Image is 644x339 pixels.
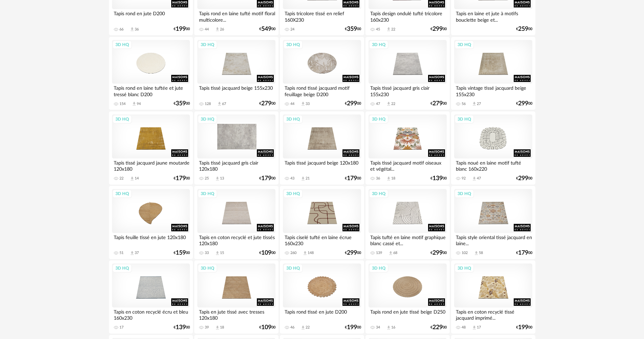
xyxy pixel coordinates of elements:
div: Tapis tufté en laine motif graphique blanc cassé et... [369,233,446,247]
span: 109 [261,325,271,330]
div: Tapis rond tissé en jute D200 [283,308,361,321]
div: 22 [119,176,124,181]
span: Download icon [472,176,477,181]
a: 3D HQ Tapis rond en laine tuftée et jute tressé blanc D200 154 Download icon 94 €35900 [109,37,193,110]
div: 33 [205,251,209,255]
div: 154 [119,102,126,106]
div: 148 [308,251,314,255]
div: 3D HQ [112,115,132,124]
div: € 00 [430,325,447,330]
div: 18 [220,325,224,330]
div: € 00 [430,101,447,106]
div: Tapis rond en laine tufté motif floral multicolore... [197,9,275,23]
span: 109 [261,251,271,255]
div: Tapis tissé jacquard gris clair 120x180 [197,158,275,172]
span: 179 [347,176,357,181]
div: 102 [462,251,468,255]
span: 229 [432,325,443,330]
div: € 00 [259,176,275,181]
div: Tapis vintage tissé jacquard beige 155x230 [454,84,532,97]
div: € 00 [259,101,275,106]
div: 128 [205,102,211,106]
span: Download icon [303,251,308,256]
div: 22 [391,27,395,32]
span: 299 [432,27,443,31]
span: 199 [347,325,357,330]
span: Download icon [215,27,220,32]
div: € 00 [259,251,275,255]
div: € 00 [345,27,361,31]
div: € 00 [174,101,190,106]
span: 179 [176,176,186,181]
div: Tapis design ondulé tufté tricolore 160x230 [369,9,446,23]
div: Tapis tissé jacquard beige 155x230 [197,84,275,97]
a: 3D HQ Tapis rond tissé en jute D200 46 Download icon 22 €19900 [280,260,364,334]
div: 45 [376,27,380,32]
a: 3D HQ Tapis rond en jute tissé beige D250 34 Download icon 16 €22900 [365,260,449,334]
a: 3D HQ Tapis tissé jacquard beige 155x230 128 Download icon 67 €27900 [194,37,278,110]
div: 33 [306,102,310,106]
div: Tapis tissé jacquard beige 120x180 [283,158,361,172]
div: Tapis style oriental tissé jacquard en laine... [454,233,532,247]
span: 259 [518,27,528,31]
a: 3D HQ Tapis en coton recyclé écru et bleu 160x230 17 €13900 [109,260,193,334]
span: 359 [176,101,186,106]
div: 3D HQ [454,264,474,273]
div: 260 [290,251,296,255]
div: 44 [290,102,294,106]
div: 16 [391,325,395,330]
div: 36 [135,27,139,32]
div: Tapis tissé jacquard motif oiseaux et végétal... [369,158,446,172]
span: Download icon [388,251,393,256]
div: Tapis feuille tissé en jute 120x180 [112,233,190,247]
a: 3D HQ Tapis tissé jacquard motif oiseaux et végétal... 36 Download icon 18 €13900 [365,111,449,185]
a: 3D HQ Tapis tissé jacquard gris clair 155x230 47 Download icon 22 €27900 [365,37,449,110]
span: Download icon [301,325,306,330]
a: 3D HQ Tapis vintage tissé jacquard beige 155x230 56 Download icon 27 €29900 [451,37,535,110]
div: 68 [393,251,397,255]
span: Download icon [130,176,135,181]
div: Tapis en jute tissé avec tresses 120x180 [197,308,275,321]
span: 299 [432,251,443,255]
div: 43 [290,176,294,181]
span: Download icon [472,101,477,106]
span: Download icon [386,325,391,330]
div: € 00 [516,27,532,31]
div: 3D HQ [454,189,474,198]
div: 3D HQ [112,40,132,49]
div: 47 [477,176,481,181]
div: Tapis en laine et jute à motifs bouclette beige et... [454,9,532,23]
span: 279 [261,101,271,106]
div: € 00 [430,176,447,181]
a: 3D HQ Tapis en jute tissé avec tresses 120x180 39 Download icon 18 €10900 [194,260,278,334]
span: 199 [518,325,528,330]
div: 22 [391,102,395,106]
span: 179 [261,176,271,181]
div: 18 [391,176,395,181]
div: Tapis rond en jute tissé beige D250 [369,308,446,321]
span: Download icon [132,101,137,106]
div: 3D HQ [198,40,217,49]
span: Download icon [301,176,306,181]
div: 3D HQ [283,40,303,49]
span: Download icon [386,101,391,106]
div: 44 [205,27,209,32]
div: 3D HQ [112,189,132,198]
div: 3D HQ [369,115,388,124]
a: 3D HQ Tapis ciselé tufté en laine écrue 160x230 260 Download icon 148 €29900 [280,186,364,259]
a: 3D HQ Tapis rond tissé jacquard motif feuillage beige D200 44 Download icon 33 €29900 [280,37,364,110]
div: € 00 [259,27,275,31]
div: € 00 [259,325,275,330]
div: 3D HQ [369,40,388,49]
span: Download icon [217,101,222,106]
div: 3D HQ [454,40,474,49]
div: € 00 [174,325,190,330]
div: 56 [462,102,466,106]
div: € 00 [345,101,361,106]
div: 22 [306,325,310,330]
div: 21 [306,176,310,181]
div: € 00 [345,325,361,330]
div: 3D HQ [198,189,217,198]
div: Tapis tricolore tissé en relief 160X230 [283,9,361,23]
div: 3D HQ [454,115,474,124]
